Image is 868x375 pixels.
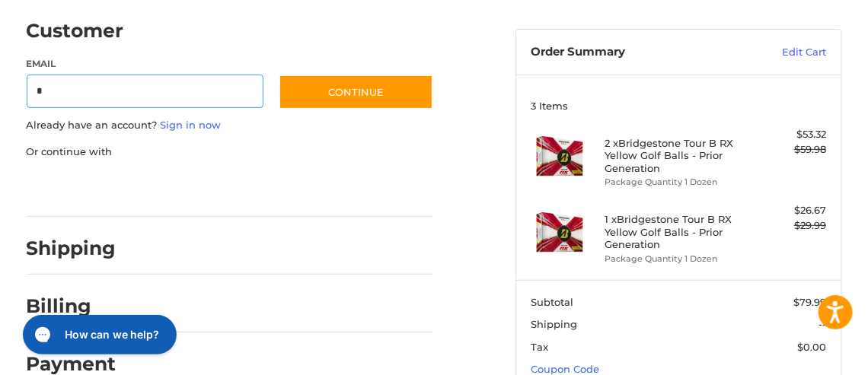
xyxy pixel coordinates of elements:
[605,176,748,189] li: Package Quantity 1 Dozen
[27,145,433,160] p: Or continue with
[531,296,573,308] span: Subtotal
[605,253,748,265] li: Package Quantity 1 Dozen
[752,218,826,234] div: $29.99
[27,237,116,260] h2: Shipping
[531,341,548,353] span: Tax
[21,174,136,202] iframe: PayPal-paypal
[752,203,826,218] div: $26.67
[819,318,826,330] span: --
[279,174,394,202] iframe: PayPal-venmo
[793,296,826,308] span: $79.99
[27,57,264,71] label: Email
[531,318,577,330] span: Shipping
[752,142,826,157] div: $59.98
[797,341,826,353] span: $0.00
[605,213,748,250] h4: 1 x Bridgestone Tour B RX Yellow Golf Balls - Prior Generation
[752,127,826,142] div: $53.32
[531,363,599,375] a: Coupon Code
[605,137,748,174] h4: 2 x Bridgestone Tour B RX Yellow Golf Balls - Prior Generation
[151,174,265,202] iframe: PayPal-paylater
[27,294,116,318] h2: Billing
[732,45,826,60] a: Edit Cart
[15,310,180,360] iframe: Gorgias live chat messenger
[27,19,124,43] h2: Customer
[531,100,826,112] h3: 3 Items
[279,75,433,110] button: Continue
[161,119,222,131] a: Sign in now
[531,45,732,60] h3: Order Summary
[27,118,433,133] p: Already have an account?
